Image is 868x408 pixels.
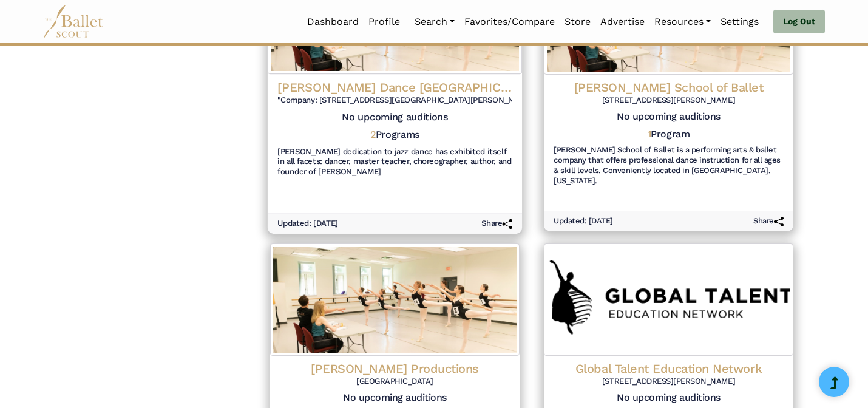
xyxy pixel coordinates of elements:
[554,95,784,106] h6: [STREET_ADDRESS][PERSON_NAME]
[595,9,649,35] a: Advertise
[280,376,510,387] h6: [GEOGRAPHIC_DATA]
[277,110,512,123] h5: No upcoming auditions
[277,95,512,106] h6: "Company: [STREET_ADDRESS][GEOGRAPHIC_DATA][PERSON_NAME]: [STREET_ADDRESS][PERSON_NAME]"
[554,110,784,123] h5: No upcoming auditions
[648,128,651,140] span: 1
[544,243,793,356] img: Logo
[370,129,376,140] span: 2
[554,145,784,186] h6: [PERSON_NAME] School of Ballet is a performing arts & ballet company that offers professional dan...
[554,361,784,376] h4: Global Talent Education Network
[649,9,716,35] a: Resources
[459,9,560,35] a: Favorites/Compare
[370,129,419,141] h5: Programs
[554,216,613,226] h6: Updated: [DATE]
[277,79,512,95] h4: [PERSON_NAME] Dance [GEOGRAPHIC_DATA]
[280,392,510,404] h5: No upcoming auditions
[554,376,784,387] h6: [STREET_ADDRESS][PERSON_NAME]
[364,9,405,35] a: Profile
[302,9,364,35] a: Dashboard
[481,219,512,229] h6: Share
[277,146,512,178] h6: [PERSON_NAME] dedication to jazz dance has exhibited itself in all facets: dancer, master teacher...
[560,9,595,35] a: Store
[270,243,520,356] img: Logo
[554,80,784,95] h4: [PERSON_NAME] School of Ballet
[554,392,784,404] h5: No upcoming auditions
[753,216,784,226] h6: Share
[277,219,338,229] h6: Updated: [DATE]
[648,128,690,141] h5: Program
[773,10,825,34] a: Log Out
[280,361,510,376] h4: [PERSON_NAME] Productions
[410,9,459,35] a: Search
[716,9,764,35] a: Settings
